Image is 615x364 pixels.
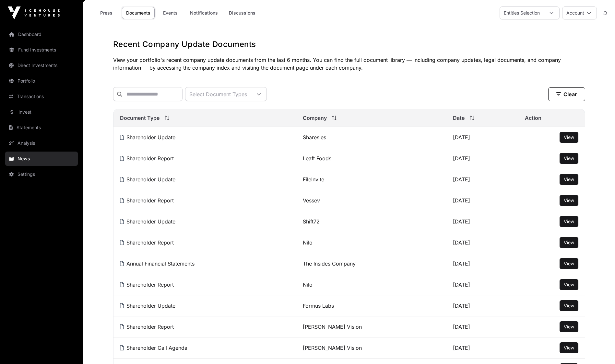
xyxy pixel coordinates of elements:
a: Events [157,7,183,19]
button: View [560,321,578,332]
a: View [564,155,574,162]
a: Vessev [303,197,320,204]
span: Company [303,114,327,122]
span: Action [525,114,541,122]
a: Shareholder Call Agenda [120,345,187,351]
a: Documents [122,7,155,19]
a: [PERSON_NAME] Vision [303,345,362,351]
span: View [564,345,574,350]
a: Shareholder Update [120,218,175,225]
button: Clear [548,87,585,101]
a: View [564,239,574,246]
a: Notifications [186,7,222,19]
a: The Insides Company [303,260,356,267]
button: View [560,300,578,311]
span: Date [453,114,465,122]
a: FileInvite [303,176,324,183]
button: View [560,153,578,164]
a: Shift72 [303,218,320,225]
a: View [564,260,574,267]
button: View [560,258,578,269]
button: View [560,174,578,185]
a: Annual Financial Statements [120,260,195,267]
td: [DATE] [446,211,518,232]
img: Icehouse Ventures Logo [8,6,60,19]
a: Shareholder Report [120,239,174,246]
a: View [564,324,574,330]
a: Fund Investments [5,43,78,57]
a: Portfolio [5,74,78,88]
button: Account [562,6,597,19]
button: View [560,237,578,248]
a: Formus Labs [303,302,334,309]
span: View [564,324,574,329]
button: View [560,342,578,353]
span: Document Type [120,114,160,122]
a: Shareholder Report [120,155,174,162]
iframe: Chat Widget [583,333,615,364]
a: Settings [5,167,78,181]
a: View [564,302,574,309]
h1: Recent Company Update Documents [113,39,585,50]
a: Sharesies [303,134,326,141]
a: Statements [5,120,78,135]
td: [DATE] [446,169,518,190]
a: Nilo [303,239,313,246]
span: View [564,155,574,161]
a: Shareholder Update [120,134,175,141]
a: View [564,197,574,204]
a: Shareholder Update [120,176,175,183]
button: View [560,279,578,290]
span: View [564,198,574,203]
td: [DATE] [446,232,518,253]
span: View [564,282,574,287]
a: Press [93,7,119,19]
td: [DATE] [446,127,518,148]
span: View [564,134,574,140]
a: View [564,176,574,183]
td: [DATE] [446,190,518,211]
a: View [564,281,574,288]
a: Shareholder Update [120,302,175,309]
a: Invest [5,105,78,119]
a: Leaft Foods [303,155,331,162]
div: Select Document Types [185,87,251,101]
span: View [564,240,574,245]
td: [DATE] [446,295,518,316]
a: Shareholder Report [120,281,174,288]
a: View [564,218,574,225]
a: Discussions [225,7,260,19]
a: [PERSON_NAME] Vision [303,324,362,330]
a: Transactions [5,89,78,104]
button: View [560,132,578,143]
a: Nilo [303,281,313,288]
a: Shareholder Report [120,197,174,204]
a: Shareholder Report [120,324,174,330]
td: [DATE] [446,316,518,337]
td: [DATE] [446,148,518,169]
td: [DATE] [446,253,518,274]
button: View [560,195,578,206]
span: View [564,303,574,308]
span: View [564,176,574,182]
a: Dashboard [5,27,78,41]
span: View [564,219,574,224]
div: Entities Selection [500,7,544,19]
a: View [564,345,574,351]
a: News [5,152,78,166]
td: [DATE] [446,337,518,358]
a: Direct Investments [5,58,78,73]
p: View your portfolio's recent company update documents from the last 6 months. You can find the fu... [113,56,585,72]
span: View [564,261,574,266]
a: View [564,134,574,141]
button: View [560,216,578,227]
a: Analysis [5,136,78,150]
td: [DATE] [446,274,518,295]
